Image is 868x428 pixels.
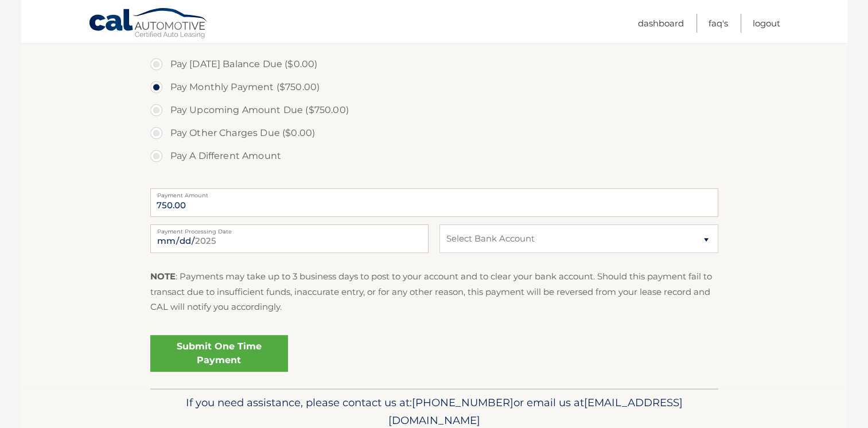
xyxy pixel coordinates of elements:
label: Payment Amount [150,188,718,197]
label: Pay Monthly Payment ($750.00) [150,76,718,99]
a: Dashboard [638,14,684,33]
strong: NOTE [150,271,176,282]
label: Pay A Different Amount [150,145,718,168]
span: [PHONE_NUMBER] [412,396,513,409]
label: Pay Upcoming Amount Due ($750.00) [150,99,718,122]
a: Logout [753,14,780,33]
p: : Payments may take up to 3 business days to post to your account and to clear your bank account.... [150,269,718,314]
label: Pay Other Charges Due ($0.00) [150,122,718,145]
label: Payment Processing Date [150,224,429,234]
a: Cal Automotive [88,7,209,41]
a: Submit One Time Payment [150,335,288,372]
input: Payment Date [150,224,429,253]
input: Payment Amount [150,188,718,217]
a: FAQ's [709,14,728,33]
label: Pay [DATE] Balance Due ($0.00) [150,53,718,76]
